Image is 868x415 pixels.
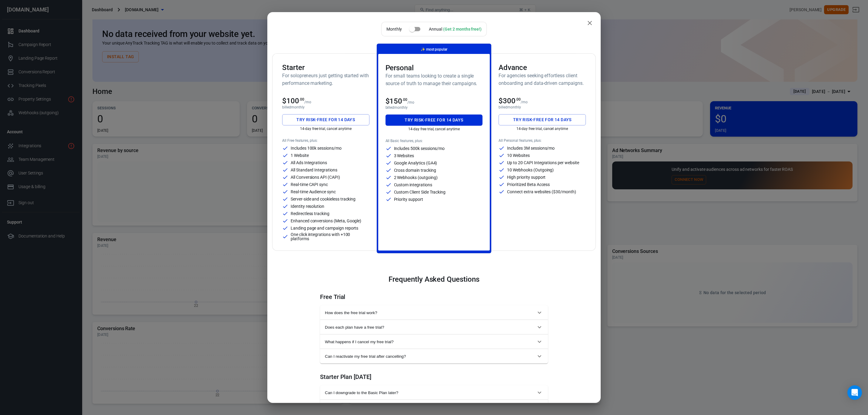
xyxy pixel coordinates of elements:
[499,63,586,72] h3: Advance
[521,100,528,104] p: /mo
[282,97,304,105] span: $100
[320,373,548,380] h4: Starter Plan [DATE]
[386,26,402,32] p: Monthly
[291,219,361,223] p: Enhanced conversions (Meta, Google)
[282,127,369,131] p: 14-day free trial, cancel anytime
[507,161,579,165] p: Up to 20 CAPI Integrations per website
[320,305,548,320] button: How does the free trial work?
[516,97,521,101] sup: .00
[291,204,324,208] p: Identity resolution
[407,100,414,105] p: /mo
[499,72,586,87] h6: For agencies seeking effortless client onboarding and data-driven campaigns.
[325,390,536,395] span: Can I downgrade to the Basic Plan later?
[282,72,369,87] h6: For solopreneurs just getting started with performance marketing.
[421,47,425,51] span: magic
[499,138,586,143] p: All Personal features, plus:
[320,385,548,400] button: Can I downgrade to the Basic Plan later?
[291,153,309,158] p: 1 Website
[394,183,432,187] p: Custom integrations
[507,168,554,172] p: 10 Webhooks (Outgoing)
[394,197,423,201] p: Priority support
[291,168,337,172] p: All Standard Integrations
[386,72,483,87] h6: For small teams looking to create a single source of truth to manage their campaigns.
[320,400,548,414] button: Why can't I upgrade to the Starter Plan?
[402,98,407,102] sup: .00
[325,310,536,315] span: How does the free trial work?
[282,63,369,72] h3: Starter
[394,146,445,151] p: Includes 500k sessions/mo
[320,349,548,364] button: Can I reactivate my free trial after cancelling?
[386,115,483,126] button: Try risk-free for 14 days
[507,182,550,187] p: Prioritized Beta Access
[394,154,414,158] p: 3 Websites
[499,114,586,125] button: Try risk-free for 14 days
[507,190,576,194] p: Connect extra websites ($30/month)
[291,146,342,150] p: Includes 100k sessions/mo
[291,190,336,194] p: Real-time Audience sync
[320,293,548,300] h4: Free Trial
[394,161,437,165] p: Google Analytics (GA4)
[386,97,408,105] span: $150
[386,127,483,131] p: 14-day free trial, cancel anytime
[394,175,438,180] p: 2 Webhooks (outgoing)
[291,161,327,165] p: All Ads Integrations
[386,64,483,72] h3: Personal
[291,197,356,201] p: Server-side and cookieless tracking
[386,105,483,110] p: billed monthly
[499,97,521,105] span: $300
[499,127,586,131] p: 14-day free trial, cancel anytime
[291,226,358,230] p: Landing page and campaign reports
[325,354,536,359] span: Can I reactivate my free trial after cancelling?
[394,168,436,172] p: Cross domain tracking
[507,146,555,150] p: Includes 3M sessions/mo
[282,138,369,143] p: All Free features, plus:
[584,17,596,29] button: close
[499,105,586,109] p: billed monthly
[443,27,482,32] div: (Get 2 months free!)
[299,97,304,101] sup: .00
[291,232,369,241] p: One click integrations with +100 platforms
[507,153,529,158] p: 10 Websites
[386,139,483,143] p: All Basic features, plus:
[291,211,329,216] p: Redirectless tracking
[421,46,447,53] p: most popular
[325,325,536,330] span: Does each plan have a free trial?
[291,175,340,179] p: All Conversions API (CAPI)
[429,26,482,32] div: Annual
[394,190,446,194] p: Custom Client Side Tracking
[282,114,369,125] button: Try risk-free for 14 days
[507,175,546,179] p: High priority support
[282,105,369,109] p: billed monthly
[320,320,548,334] button: Does each plan have a free trial?
[291,182,328,187] p: Real-time CAPI sync
[847,385,862,400] div: Open Intercom Messenger
[320,275,548,284] h3: Frequently Asked Questions
[320,334,548,349] button: What happens if I cancel my free trial?
[304,100,311,104] p: /mo
[325,340,536,344] span: What happens if I cancel my free trial?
